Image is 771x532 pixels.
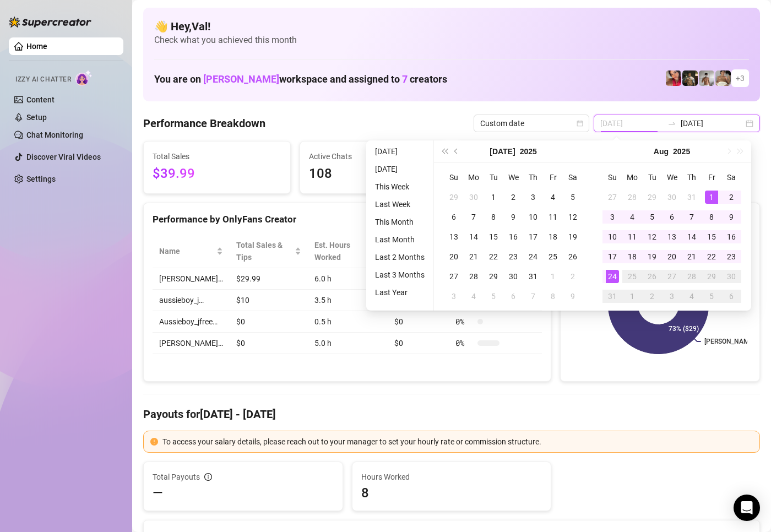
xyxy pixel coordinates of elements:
[371,145,429,158] li: [DATE]
[444,286,464,306] td: 2025-08-03
[480,115,583,132] span: Custom date
[685,210,698,224] div: 7
[645,250,659,263] div: 19
[467,270,480,283] div: 28
[204,473,212,481] span: info-circle
[667,119,676,128] span: swap-right
[438,140,450,162] button: Last year (Control + left)
[26,42,47,51] a: Home
[507,210,520,224] div: 9
[487,191,500,204] div: 1
[308,333,388,354] td: 5.0 h
[715,70,731,86] img: Aussieboy_jfree
[602,167,622,187] th: Su
[543,247,563,267] td: 2025-07-25
[622,227,642,247] td: 2025-08-11
[666,70,681,86] img: Vanessa
[487,270,500,283] div: 29
[153,311,230,333] td: Aussieboy_jfree…
[543,286,563,306] td: 2025-08-08
[447,250,460,263] div: 20
[464,207,484,227] td: 2025-07-07
[484,207,503,227] td: 2025-07-08
[484,167,503,187] th: Tu
[153,290,230,311] td: aussieboy_j…
[503,247,523,267] td: 2025-07-23
[75,70,93,86] img: AI Chatter
[626,230,639,243] div: 11
[526,191,540,204] div: 3
[543,267,563,286] td: 2025-08-01
[546,250,560,263] div: 25
[705,230,718,243] div: 15
[721,207,741,227] td: 2025-08-09
[503,267,523,286] td: 2025-07-30
[371,162,429,176] li: [DATE]
[464,167,484,187] th: Mo
[563,187,583,207] td: 2025-07-05
[520,140,537,162] button: Choose a year
[606,270,619,283] div: 24
[153,333,230,354] td: [PERSON_NAME]…
[314,239,372,263] div: Est. Hours Worked
[507,230,520,243] div: 16
[455,316,473,328] span: 0 %
[665,290,678,303] div: 3
[645,191,659,204] div: 29
[662,247,682,267] td: 2025-08-20
[645,290,659,303] div: 2
[602,267,622,286] td: 2025-08-24
[642,187,662,207] td: 2025-07-29
[361,471,542,483] span: Hours Worked
[444,227,464,247] td: 2025-07-13
[662,286,682,306] td: 2025-09-03
[622,187,642,207] td: 2025-07-28
[464,247,484,267] td: 2025-07-21
[662,187,682,207] td: 2025-07-30
[662,207,682,227] td: 2025-08-06
[563,286,583,306] td: 2025-08-09
[526,210,540,224] div: 10
[702,247,721,267] td: 2025-08-22
[702,286,721,306] td: 2025-09-05
[665,270,678,283] div: 27
[523,286,543,306] td: 2025-08-07
[162,436,753,448] div: To access your salary details, please reach out to your manager to set your hourly rate or commis...
[563,227,583,247] td: 2025-07-19
[645,210,659,224] div: 5
[662,227,682,247] td: 2025-08-13
[626,250,639,263] div: 18
[26,153,101,161] a: Discover Viral Videos
[447,191,460,204] div: 29
[736,72,745,84] span: + 3
[153,484,163,502] span: —
[682,227,702,247] td: 2025-08-14
[685,250,698,263] div: 21
[230,268,308,290] td: $29.99
[361,484,542,502] span: 8
[662,267,682,286] td: 2025-08-27
[725,210,738,224] div: 9
[230,290,308,311] td: $10
[721,167,741,187] th: Sa
[467,250,480,263] div: 21
[484,286,503,306] td: 2025-08-05
[654,140,669,162] button: Choose a month
[563,207,583,227] td: 2025-07-12
[705,270,718,283] div: 29
[26,131,83,139] a: Chat Monitoring
[203,73,279,85] span: [PERSON_NAME]
[308,290,388,311] td: 3.5 h
[447,210,460,224] div: 6
[566,270,579,283] div: 2
[566,210,579,224] div: 12
[642,247,662,267] td: 2025-08-19
[685,191,698,204] div: 31
[681,117,743,129] input: End date
[467,230,480,243] div: 14
[26,95,55,104] a: Content
[673,140,690,162] button: Choose a year
[153,212,542,227] div: Performance by OnlyFans Creator
[685,290,698,303] div: 4
[626,270,639,283] div: 25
